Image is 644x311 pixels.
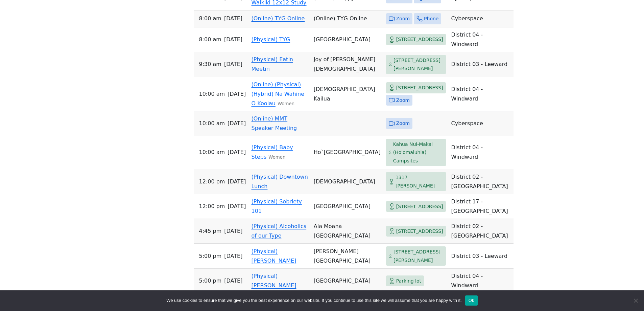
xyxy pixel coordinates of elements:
[252,174,308,190] a: (Physical) Downtown Lunch
[199,14,221,23] span: 8:00 AM
[424,15,438,23] span: Phone
[449,194,514,219] td: District 17 - [GEOGRAPHIC_DATA]
[199,202,225,211] span: 12:00 PM
[311,169,383,194] td: [DEMOGRAPHIC_DATA]
[252,273,296,289] a: (Physical) [PERSON_NAME]
[278,101,294,106] small: Women
[228,89,246,99] span: [DATE]
[311,219,383,244] td: Ala Moana [GEOGRAPHIC_DATA]
[393,248,443,264] span: [STREET_ADDRESS][PERSON_NAME]
[449,169,514,194] td: District 02 - [GEOGRAPHIC_DATA]
[252,15,305,22] a: (Online) TYG Online
[199,276,222,286] span: 5:00 PM
[252,198,302,214] a: (Physical) Sobriety 101
[199,35,221,44] span: 8:00 AM
[199,177,225,186] span: 12:00 PM
[224,251,242,261] span: [DATE]
[199,60,221,69] span: 9:30 AM
[449,52,514,77] td: District 03 - Leeward
[396,277,421,285] span: Parking lot
[311,269,383,293] td: [GEOGRAPHIC_DATA]
[252,115,297,131] a: (Online) MMT Speaker Meeting
[449,77,514,111] td: District 04 - Windward
[224,35,242,44] span: [DATE]
[396,227,443,236] span: [STREET_ADDRESS]
[199,148,225,157] span: 10:00 AM
[199,226,222,236] span: 4:45 PM
[252,248,296,264] a: (Physical) [PERSON_NAME]
[224,14,242,23] span: [DATE]
[311,77,383,111] td: [DEMOGRAPHIC_DATA] Kailua
[199,119,225,128] span: 10:00 AM
[199,89,225,99] span: 10:00 AM
[166,297,461,304] span: We use cookies to ensure that we give you the best experience on our website. If you continue to ...
[311,244,383,269] td: [PERSON_NAME][GEOGRAPHIC_DATA]
[268,155,285,160] small: Women
[449,27,514,52] td: District 04 - Windward
[396,119,410,128] span: Zoom
[449,269,514,293] td: District 04 - Windward
[228,202,246,211] span: [DATE]
[396,84,443,92] span: [STREET_ADDRESS]
[396,202,443,211] span: [STREET_ADDRESS]
[228,119,246,128] span: [DATE]
[224,60,242,69] span: [DATE]
[228,177,246,186] span: [DATE]
[228,148,246,157] span: [DATE]
[224,276,242,286] span: [DATE]
[311,136,383,170] td: Ho`[GEOGRAPHIC_DATA]
[252,223,307,239] a: (Physical) Alcoholics of our Type
[311,10,383,27] td: (Online) TYG Online
[252,56,293,72] a: (Physical) Eatin Meetin
[252,36,290,43] a: (Physical) TYG
[396,173,443,190] span: 1317 [PERSON_NAME]
[311,27,383,52] td: [GEOGRAPHIC_DATA]
[396,35,443,44] span: [STREET_ADDRESS]
[311,52,383,77] td: Joy of [PERSON_NAME][DEMOGRAPHIC_DATA]
[252,81,304,107] a: (Online) (Physical) (Hybrid) Na Wahine O Koolau
[311,194,383,219] td: [GEOGRAPHIC_DATA]
[393,56,443,73] span: [STREET_ADDRESS][PERSON_NAME]
[224,226,242,236] span: [DATE]
[465,295,478,306] button: Ok
[449,219,514,244] td: District 02 - [GEOGRAPHIC_DATA]
[396,15,410,23] span: Zoom
[199,251,222,261] span: 5:00 PM
[449,10,514,27] td: Cyberspace
[449,244,514,269] td: District 03 - Leeward
[396,96,410,105] span: Zoom
[632,297,639,304] span: No
[393,140,443,165] span: Kahua Nui-Makai (Ho'omaluhia) Campsites
[449,111,514,136] td: Cyberspace
[252,144,293,160] a: (Physical) Baby Steps
[449,136,514,170] td: District 04 - Windward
